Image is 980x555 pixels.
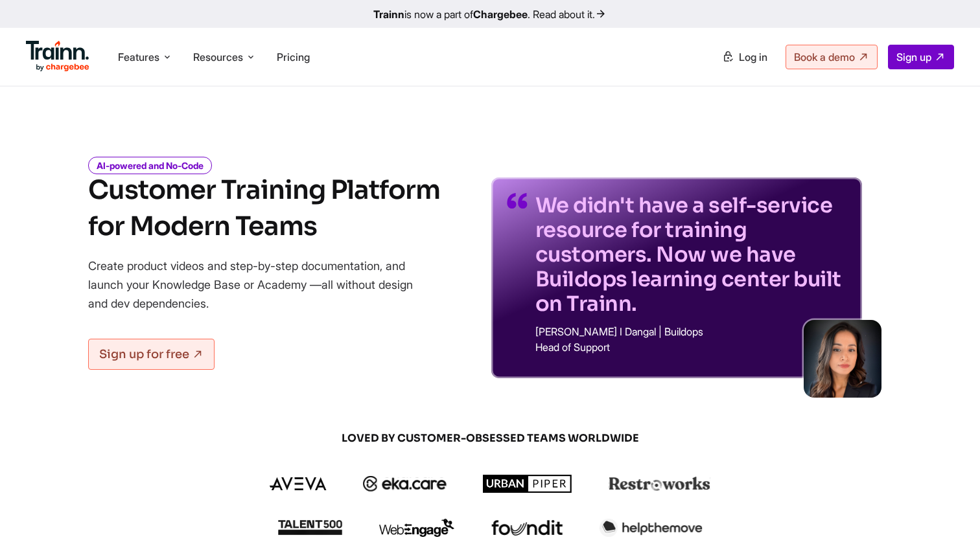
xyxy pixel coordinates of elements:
[794,51,855,63] span: Book a demo
[915,493,980,555] iframe: Chat Widget
[473,8,528,21] b: Chargebee
[786,45,878,69] a: Book a demo
[507,193,528,209] img: quotes-purple.41a7099.svg
[739,51,767,63] span: Log in
[193,50,243,64] span: Resources
[88,339,215,370] a: Sign up for free
[179,431,801,446] span: LOVED BY CUSTOMER-OBSESSED TEAMS WORLDWIDE
[379,519,454,537] img: webengage logo
[804,320,881,398] img: sabina-buildops.d2e8138.png
[277,51,310,63] a: Pricing
[714,45,775,69] a: Log in
[270,477,327,490] img: aveva logo
[535,193,846,316] p: We didn't have a self-service resource for training customers. Now we have Buildops learning cent...
[277,519,342,536] img: talent500 logo
[888,45,954,69] a: Sign up
[535,326,846,337] p: [PERSON_NAME] I Dangal | Buildops
[491,520,563,536] img: foundit logo
[373,8,404,21] b: Trainn
[609,477,710,491] img: restroworks logo
[483,475,572,493] img: urbanpiper logo
[26,41,89,72] img: Trainn Logo
[88,157,212,174] i: AI-powered and No-Code
[88,172,440,245] h1: Customer Training Platform for Modern Teams
[88,256,432,313] p: Create product videos and step-by-step documentation, and launch your Knowledge Base or Academy —...
[600,519,703,537] img: helpthemove logo
[896,51,931,63] span: Sign up
[535,342,846,352] p: Head of Support
[363,476,447,492] img: ekacare logo
[118,50,159,64] span: Features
